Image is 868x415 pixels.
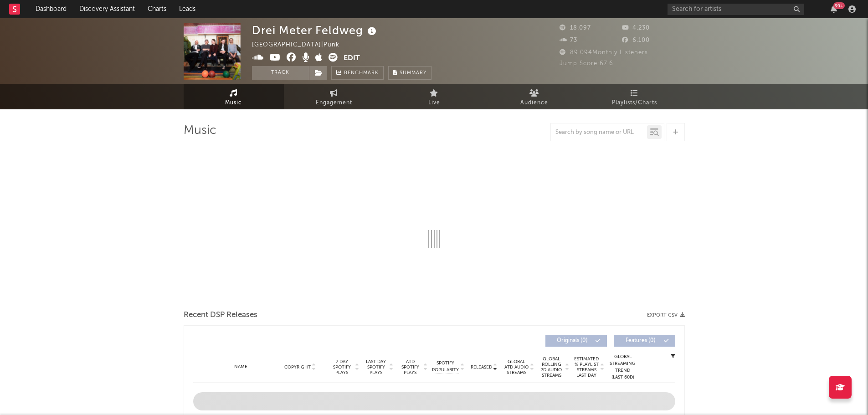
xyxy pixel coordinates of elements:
span: 4.230 [622,25,650,31]
span: 89.094 Monthly Listeners [560,50,648,56]
span: 7 Day Spotify Plays [330,359,354,375]
span: Live [428,97,440,108]
div: Drei Meter Feldweg [252,23,379,38]
button: Summary [388,66,431,80]
span: Spotify Popularity [432,360,459,374]
div: Name [211,364,271,370]
span: 18.097 [560,25,591,31]
span: 73 [560,37,577,43]
span: Benchmark [344,68,379,79]
input: Search by song name or URL [551,129,647,136]
span: Jump Score: 67.6 [560,61,613,67]
span: Estimated % Playlist Streams Last Day [574,356,599,378]
span: Playlists/Charts [612,97,657,108]
input: Search for artists [668,4,804,15]
span: 6.100 [622,37,650,43]
span: Recent DSP Releases [184,310,257,321]
a: Live [384,84,484,109]
span: Audience [520,97,548,108]
button: Export CSV [647,313,685,318]
div: 99 + [833,2,845,9]
button: Features(0) [614,335,675,347]
span: Engagement [316,97,352,108]
a: Audience [484,84,585,109]
a: Music [184,84,284,109]
a: Playlists/Charts [585,84,685,109]
span: Global ATD Audio Streams [504,359,529,375]
a: Benchmark [331,66,384,80]
span: Music [225,97,242,108]
button: Edit [344,53,360,64]
button: Track [252,66,309,80]
span: Summary [400,71,426,76]
span: Released [471,364,492,370]
button: 99+ [831,5,837,13]
span: ATD Spotify Plays [398,359,422,375]
span: Copyright [284,364,311,370]
span: Features ( 0 ) [620,338,662,343]
span: Originals ( 0 ) [551,338,593,343]
span: Last Day Spotify Plays [364,359,388,375]
div: [GEOGRAPHIC_DATA] | Punk [252,40,350,51]
button: Originals(0) [545,335,607,347]
div: Global Streaming Trend (Last 60D) [609,354,637,381]
span: Global Rolling 7D Audio Streams [539,356,564,378]
a: Engagement [284,84,384,109]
